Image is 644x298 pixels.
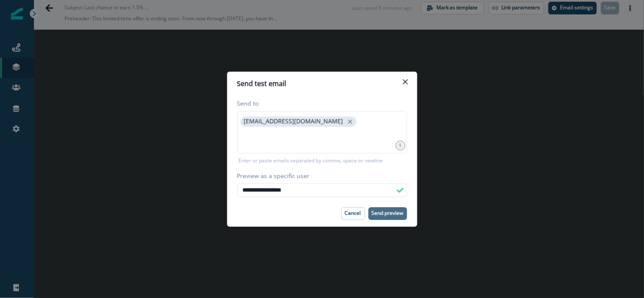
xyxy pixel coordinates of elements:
button: Send preview [368,207,407,220]
button: Close [399,75,412,89]
p: Cancel [345,210,361,216]
p: [EMAIL_ADDRESS][DOMAIN_NAME] [244,118,343,125]
p: Send test email [237,78,287,89]
button: close [346,117,354,126]
label: Send to [237,99,402,108]
label: Preview as a specific user [237,171,402,180]
div: 1 [396,141,405,150]
button: Cancel [341,207,365,220]
p: Enter or paste emails separated by comma, space or newline [237,157,385,164]
p: Send preview [372,210,404,216]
